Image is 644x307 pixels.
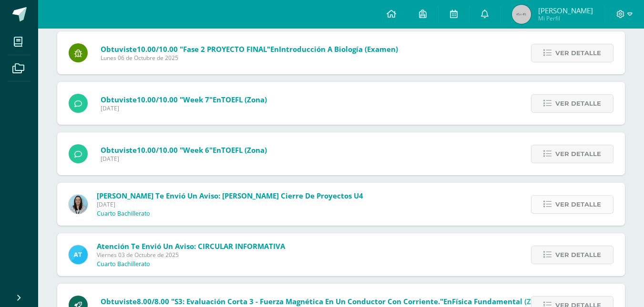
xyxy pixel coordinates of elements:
[101,104,267,112] span: [DATE]
[69,195,88,214] img: aed16db0a88ebd6752f21681ad1200a1.png
[512,5,531,24] img: 45x45
[171,297,443,306] span: "S3: Evaluación corta 3 - Fuerza magnética en un conductor con corriente."
[97,251,285,259] span: Viernes 03 de Octubre de 2025
[452,297,547,306] span: Física Fundamental (Zona)
[538,14,593,22] span: Mi Perfil
[101,297,547,306] span: Obtuviste en
[97,260,150,268] p: Cuarto Bachillerato
[221,145,267,155] span: TOEFL (Zona)
[101,95,267,104] span: Obtuviste en
[180,95,213,104] span: "Week 7"
[538,6,593,15] span: [PERSON_NAME]
[137,95,178,104] span: 10.00/10.00
[137,44,178,54] span: 10.00/10.00
[555,145,601,163] span: Ver detalle
[180,145,213,155] span: "Week 6"
[97,191,363,200] span: [PERSON_NAME] te envió un aviso: [PERSON_NAME] cierre de Proyectos U4
[101,44,398,54] span: Obtuviste en
[555,196,601,213] span: Ver detalle
[555,44,601,62] span: Ver detalle
[137,145,178,155] span: 10.00/10.00
[279,44,398,54] span: Introducción a Biología (Examen)
[97,210,150,218] p: Cuarto Bachillerato
[97,241,285,251] span: Atención te envió un aviso: CIRCULAR INFORMATIVA
[101,155,267,163] span: [DATE]
[69,245,88,264] img: 9fc725f787f6a993fc92a288b7a8b70c.png
[101,54,398,62] span: Lunes 06 de Octubre de 2025
[137,297,169,306] span: 8.00/8.00
[101,145,267,155] span: Obtuviste en
[221,95,267,104] span: TOEFL (Zona)
[555,246,601,264] span: Ver detalle
[555,95,601,112] span: Ver detalle
[97,200,363,208] span: [DATE]
[180,44,270,54] span: "Fase 2 PROYECTO FINAL"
